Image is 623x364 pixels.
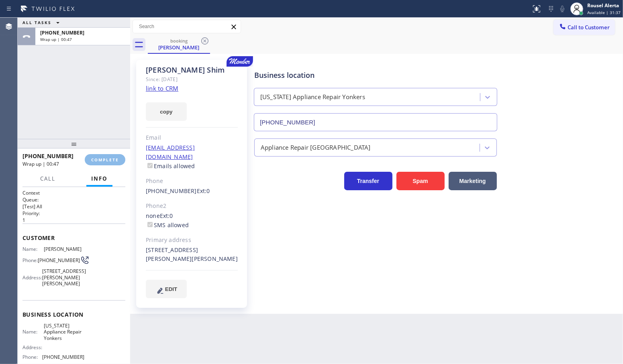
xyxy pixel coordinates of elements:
[22,311,125,318] span: Business location
[38,257,80,263] span: [PHONE_NUMBER]
[146,65,238,75] div: [PERSON_NAME] Shim
[557,3,568,14] button: Mute
[197,187,210,195] span: Ext: 0
[146,236,238,245] div: Primary address
[40,37,72,42] span: Wrap up | 00:47
[396,172,445,190] button: Spam
[344,172,392,190] button: Transfer
[254,113,497,131] input: Phone Number
[40,175,55,182] span: Call
[587,10,621,15] span: Available | 31:37
[149,38,209,44] div: booking
[22,344,44,350] span: Address:
[91,175,108,182] span: Info
[22,20,51,25] span: ALL TASKS
[146,162,195,170] label: Emails allowed
[18,18,67,27] button: ALL TASKS
[86,171,112,187] button: Info
[146,144,195,161] a: [EMAIL_ADDRESS][DOMAIN_NAME]
[568,24,610,31] span: Call to Customer
[554,20,615,35] button: Call to Customer
[22,257,38,263] span: Phone:
[22,203,125,210] p: [Test] All
[449,172,497,190] button: Marketing
[146,221,189,229] label: SMS allowed
[146,280,187,298] button: EDIT
[40,29,84,36] span: [PHONE_NUMBER]
[22,161,59,167] span: Wrap up | 00:47
[254,70,497,81] div: Business location
[22,210,125,217] h2: Priority:
[146,187,197,195] a: [PHONE_NUMBER]
[22,196,125,203] h2: Queue:
[22,329,44,335] span: Name:
[44,246,84,252] span: [PERSON_NAME]
[587,2,621,9] div: Rousel Alerta
[261,143,371,152] div: Appliance Repair [GEOGRAPHIC_DATA]
[133,20,241,33] input: Search
[42,354,84,360] span: [PHONE_NUMBER]
[22,189,125,196] h1: Context
[85,154,125,165] button: COMPLETE
[22,354,42,360] span: Phone:
[146,75,238,84] div: Since: [DATE]
[146,211,238,230] div: none
[91,157,119,163] span: COMPLETE
[160,212,173,220] span: Ext: 0
[149,36,209,53] div: Kay Shim
[146,201,238,211] div: Phone2
[22,217,125,224] p: 1
[22,275,42,281] span: Address:
[146,246,238,264] div: [STREET_ADDRESS][PERSON_NAME][PERSON_NAME]
[260,93,365,102] div: [US_STATE] Appliance Repair Yonkers
[42,268,86,287] span: [STREET_ADDRESS][PERSON_NAME][PERSON_NAME]
[147,222,153,227] input: SMS allowed
[22,152,74,160] span: [PHONE_NUMBER]
[35,171,60,187] button: Call
[22,246,44,252] span: Name:
[146,84,178,92] a: link to CRM
[146,133,238,142] div: Email
[146,102,187,121] button: copy
[44,323,84,341] span: [US_STATE] Appliance Repair Yonkers
[147,163,153,168] input: Emails allowed
[146,177,238,186] div: Phone
[149,44,209,51] div: [PERSON_NAME]
[165,286,177,292] span: EDIT
[22,234,125,242] span: Customer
